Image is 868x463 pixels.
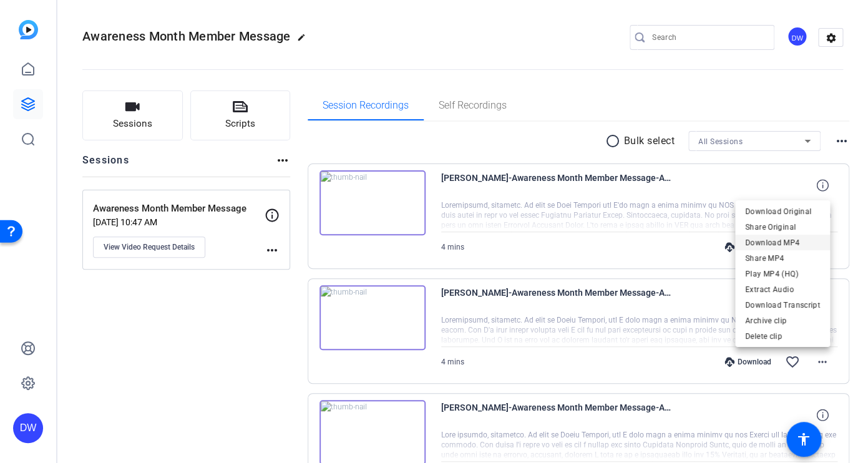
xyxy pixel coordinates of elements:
span: Download Transcript [745,298,820,313]
span: Download MP4 [745,235,820,250]
span: Play MP4 (HQ) [745,266,820,281]
span: Archive clip [745,313,820,328]
span: Share MP4 [745,251,820,266]
span: Download Original [745,204,820,219]
span: Share Original [745,220,820,235]
span: Delete clip [745,329,820,344]
span: Extract Audio [745,282,820,297]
